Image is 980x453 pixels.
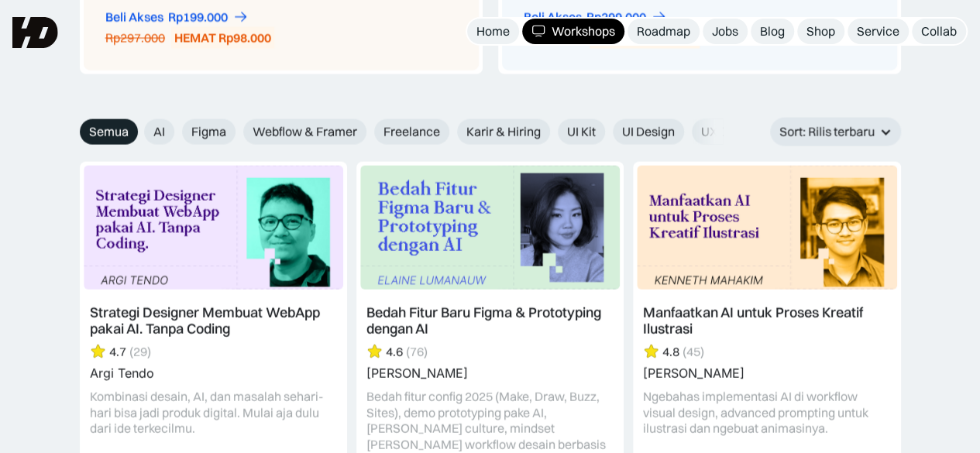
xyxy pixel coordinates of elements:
div: Sort: Rilis terbaru [779,124,875,140]
a: Beli AksesRp299.000 [524,9,667,26]
span: UI Kit [567,124,596,140]
div: Collab [921,23,957,39]
form: Email Form [80,119,723,145]
div: Workshops [552,23,615,39]
div: Rp299.000 [586,9,646,26]
div: Shop [806,23,835,39]
div: HEMAT Rp98.000 [174,30,271,46]
div: Sort: Rilis terbaru [770,118,901,146]
a: Beli AksesRp199.000 [105,9,249,26]
span: UX Design [701,124,758,140]
span: Karir & Hiring [466,124,541,140]
div: Beli Akses [524,9,582,26]
span: Figma [191,124,226,140]
span: Webflow & Framer [253,124,357,140]
div: Home [476,23,510,39]
span: Semua [89,124,129,140]
a: Blog [751,19,794,44]
div: Blog [760,23,785,39]
a: Workshops [522,19,624,44]
a: Roadmap [628,19,700,44]
a: Service [848,19,909,44]
div: Rp199.000 [168,9,228,26]
a: Home [467,19,519,44]
a: Collab [912,19,966,44]
div: Roadmap [637,23,690,39]
div: Beli Akses [105,9,163,26]
div: Rp297.000 [105,30,165,46]
span: Freelance [383,124,440,140]
div: Jobs [712,23,738,39]
a: Shop [797,19,844,44]
div: Service [857,23,899,39]
a: Jobs [703,19,748,44]
span: UI Design [622,124,675,140]
span: AI [153,124,165,140]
